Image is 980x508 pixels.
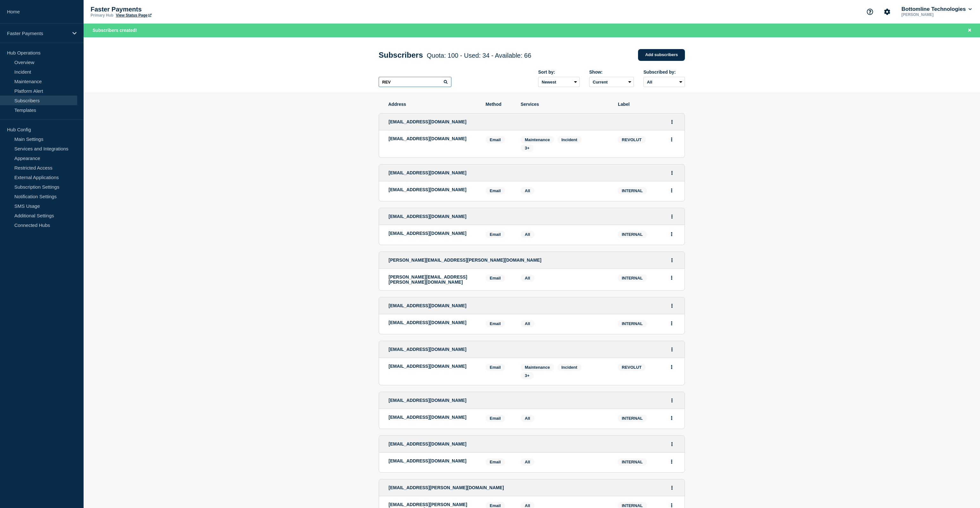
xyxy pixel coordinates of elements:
p: [EMAIL_ADDRESS][DOMAIN_NAME] [389,364,476,369]
p: [EMAIL_ADDRESS][DOMAIN_NAME] [389,187,476,192]
span: All [525,416,530,421]
span: Maintenance [525,137,550,142]
span: [EMAIL_ADDRESS][DOMAIN_NAME] [389,119,466,124]
span: REVOLUT [618,136,646,143]
button: Account settings [880,5,894,18]
p: Faster Payments [91,6,218,13]
span: All [525,232,530,237]
span: All [525,276,530,280]
p: [EMAIL_ADDRESS][DOMAIN_NAME] [389,320,476,325]
span: Address [388,102,476,107]
span: INTERNAL [618,415,647,422]
button: Actions [668,318,676,328]
p: [PERSON_NAME] [900,12,967,17]
span: 3+ [525,373,530,378]
span: [EMAIL_ADDRESS][DOMAIN_NAME] [389,170,466,175]
a: Add subscribers [638,49,685,61]
span: [EMAIL_ADDRESS][DOMAIN_NAME] [389,441,466,446]
span: [EMAIL_ADDRESS][PERSON_NAME][DOMAIN_NAME] [389,485,504,490]
span: INTERNAL [618,274,647,282]
span: [EMAIL_ADDRESS][DOMAIN_NAME] [389,214,466,219]
span: All [525,460,530,464]
span: All [525,188,530,193]
span: All [525,503,530,508]
h1: Subscribers [379,51,531,60]
span: Email [486,274,505,282]
button: Close banner [966,27,974,34]
span: All [525,321,530,326]
span: Email [486,187,505,194]
span: [EMAIL_ADDRESS][DOMAIN_NAME] [389,347,466,352]
button: Actions [668,168,676,178]
span: [EMAIL_ADDRESS][DOMAIN_NAME] [389,398,466,403]
div: Subscribed by: [643,69,685,75]
div: Sort by: [538,69,580,75]
p: [EMAIL_ADDRESS][DOMAIN_NAME] [389,415,476,420]
button: Actions [668,301,676,311]
span: REVOLUT [618,364,646,371]
span: Incident [561,137,577,142]
button: Actions [668,457,676,467]
span: INTERNAL [618,231,647,238]
span: Maintenance [525,365,550,370]
input: Search subscribers [379,77,451,87]
a: View Status Page [116,13,151,18]
span: Services [521,102,608,107]
button: Actions [668,483,676,493]
button: Actions [668,117,676,127]
span: Subscribers created! [93,28,137,33]
select: Sort by [538,77,580,87]
button: Support [863,5,877,18]
span: Email [486,136,505,143]
span: Email [486,320,505,327]
button: Actions [668,229,676,239]
span: 3+ [525,146,530,150]
button: Actions [668,439,676,449]
button: Actions [668,345,676,354]
p: [EMAIL_ADDRESS][DOMAIN_NAME] [389,136,476,141]
select: Subscribed by [643,77,685,87]
button: Actions [668,185,676,195]
button: Actions [668,362,676,372]
span: Email [486,364,505,371]
span: Email [486,458,505,466]
button: Actions [668,212,676,221]
button: Actions [668,134,676,144]
span: INTERNAL [618,458,647,466]
span: Email [486,415,505,422]
span: Quota: 100 - Used: 34 - Available: 66 [427,52,531,59]
p: Primary Hub [91,13,113,18]
span: [PERSON_NAME][EMAIL_ADDRESS][PERSON_NAME][DOMAIN_NAME] [389,258,541,263]
span: INTERNAL [618,187,647,194]
p: [EMAIL_ADDRESS][DOMAIN_NAME] [389,231,476,236]
button: Actions [668,396,676,405]
p: [PERSON_NAME][EMAIL_ADDRESS][PERSON_NAME][DOMAIN_NAME] [389,274,476,285]
div: Show: [589,69,634,75]
span: Incident [561,365,577,370]
span: INTERNAL [618,320,647,327]
p: [EMAIL_ADDRESS][DOMAIN_NAME] [389,458,476,463]
button: Actions [668,413,676,423]
button: Bottomline Technologies [900,6,973,12]
p: Faster Payments [7,31,68,36]
span: Label [618,102,675,107]
button: Actions [668,255,676,265]
span: [EMAIL_ADDRESS][DOMAIN_NAME] [389,303,466,308]
button: Actions [668,273,676,283]
span: Method [486,102,511,107]
select: Deleted [589,77,634,87]
span: Email [486,231,505,238]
